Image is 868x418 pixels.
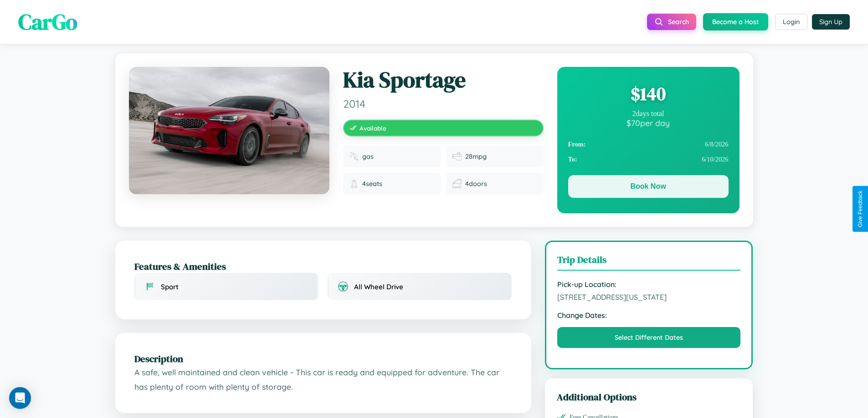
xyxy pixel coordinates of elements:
span: All Wheel Drive [354,282,403,291]
div: 6 / 8 / 2026 [568,137,729,152]
button: Sign Up [812,14,850,30]
div: 6 / 10 / 2026 [568,152,729,167]
span: 4 doors [465,180,487,188]
div: $ 140 [568,81,729,106]
h3: Additional Options [557,390,741,403]
img: Doors [452,179,462,188]
img: Kia Sportage 2014 [129,67,329,194]
button: Login [775,14,807,30]
span: 4 seats [362,180,382,188]
span: Available [360,124,386,132]
strong: Pick-up Location: [557,280,741,289]
button: Select Different Dates [557,327,741,348]
img: Fuel type [349,152,359,161]
img: Seats [349,179,359,188]
div: 2 days total [568,110,729,118]
button: Book Now [568,175,729,198]
span: CarGo [18,7,77,37]
img: Fuel efficiency [452,152,462,161]
span: 2014 [343,97,544,111]
span: Search [668,18,689,26]
div: Open Intercom Messenger [9,387,31,409]
p: A safe, well maintained and clean vehicle - This car is ready and equipped for adventure. The car... [134,365,512,394]
strong: To: [568,156,577,163]
span: Sport [161,282,179,291]
button: Search [647,14,696,30]
div: Give Feedback [857,191,863,227]
span: [STREET_ADDRESS][US_STATE] [557,292,741,302]
span: gas [362,152,374,161]
strong: From: [568,141,586,148]
span: 28 mpg [465,152,487,161]
strong: Change Dates: [557,311,741,320]
h3: Trip Details [557,253,741,271]
div: $ 70 per day [568,118,729,128]
h2: Description [134,352,512,365]
h1: Kia Sportage [343,67,544,93]
button: Become a Host [703,13,768,30]
h2: Features & Amenities [134,260,512,273]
